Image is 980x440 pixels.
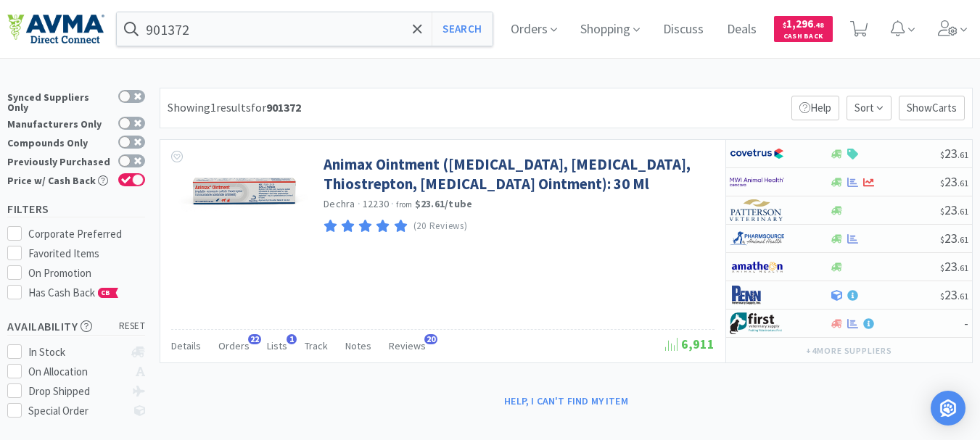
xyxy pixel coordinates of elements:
span: $ [940,206,944,217]
span: . 61 [958,206,968,217]
h5: Filters [7,201,145,217]
div: On Allocation [28,363,125,381]
img: e1133ece90fa4a959c5ae41b0808c578_9.png [730,284,784,306]
span: . 61 [958,291,968,302]
img: f6b2451649754179b5b4e0c70c3f7cb0_2.png [730,171,784,193]
div: Drop Shipped [28,383,125,400]
span: 1,296 [783,17,824,30]
button: +4more suppliers [799,341,899,361]
span: - [964,315,968,331]
span: $ [940,178,944,188]
button: Help, I can't find my item [495,389,637,413]
span: from [396,199,412,209]
span: . 61 [958,149,968,160]
div: Special Order [28,402,125,420]
a: $1,296.48Cash Back [774,9,833,49]
div: Previously Purchased [7,154,111,167]
span: Cash Back [783,33,824,42]
div: Showing 1 results [168,99,301,117]
span: 20 [424,334,437,344]
span: 23 [940,173,968,190]
p: Show Carts [899,96,965,120]
span: 23 [940,286,968,303]
div: Corporate Preferred [28,225,146,243]
div: On Promotion [28,265,146,282]
button: Search [432,12,492,46]
span: Notes [345,339,371,352]
span: . 61 [958,262,968,273]
img: 213a8ad875924e6995e3b48b338fa625_402690.png [171,154,316,223]
img: 7915dbd3f8974342a4dc3feb8efc1740_58.png [730,228,784,249]
img: e4e33dab9f054f5782a47901c742baa9_102.png [7,14,104,44]
span: 23 [940,145,968,162]
span: $ [783,20,786,30]
img: 67d67680309e4a0bb49a5ff0391dcc42_6.png [730,312,784,334]
h5: Availability [7,318,145,335]
input: Search by item, sku, manufacturer, ingredient, size... [117,12,493,46]
div: In Stock [28,344,125,361]
span: Details [171,339,201,352]
span: · [358,197,361,210]
span: . 61 [958,234,968,245]
span: 6,911 [665,336,715,352]
a: Animax Ointment ([MEDICAL_DATA], [MEDICAL_DATA], Thiostrepton, [MEDICAL_DATA] Ointment): 30 Ml [324,154,711,194]
span: reset [119,319,146,334]
span: 23 [940,202,968,218]
span: . 48 [813,20,824,30]
div: Manufacturers Only [7,117,111,129]
span: CB [99,289,113,297]
span: Orders [218,339,250,352]
a: Discuss [657,23,709,36]
span: 1 [287,334,297,344]
span: Has Cash Back [28,286,119,299]
span: Track [305,339,328,352]
img: 3331a67d23dc422aa21b1ec98afbf632_11.png [730,256,784,278]
span: Lists [267,339,287,352]
div: Open Intercom Messenger [931,391,965,426]
span: . 61 [958,178,968,188]
img: f5e969b455434c6296c6d81ef179fa71_3.png [730,199,784,221]
span: 12230 [363,197,389,210]
span: for [251,100,301,115]
div: Favorited Items [28,245,146,262]
span: $ [940,262,944,273]
span: · [391,197,394,210]
span: 23 [940,258,968,275]
span: Reviews [389,339,426,352]
span: $ [940,291,944,302]
p: Help [791,96,839,120]
span: Sort [847,96,892,120]
div: Price w/ Cash Back [7,173,111,186]
strong: 901372 [266,100,301,115]
a: Dechra [324,197,355,210]
span: 23 [940,230,968,246]
span: $ [940,149,944,160]
p: (20 Reviews) [413,219,468,234]
a: Deals [721,23,762,36]
span: 22 [248,334,261,344]
img: 77fca1acd8b6420a9015268ca798ef17_1.png [730,143,784,165]
div: Compounds Only [7,136,111,148]
span: $ [940,234,944,245]
div: Synced Suppliers Only [7,90,111,112]
strong: $23.61 / tube [415,197,473,210]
